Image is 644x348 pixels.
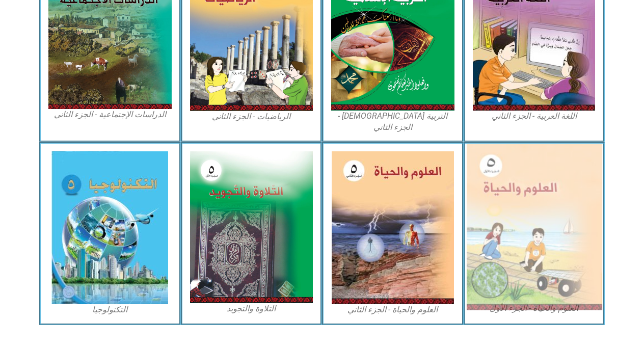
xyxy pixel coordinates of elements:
figcaption: اللغة العربية - الجزء الثاني [473,111,596,122]
figcaption: الرياضيات - الجزء الثاني [190,111,313,122]
figcaption: التلاوة والتجويد [190,303,313,314]
figcaption: الدراسات الإجتماعية - الجزء الثاني [48,109,172,120]
figcaption: التربية [DEMOGRAPHIC_DATA] - الجزء الثاني [331,111,454,133]
figcaption: العلوم والحياة - الجزء الثاني [331,304,454,315]
figcaption: التكنولوجيا [48,304,172,315]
